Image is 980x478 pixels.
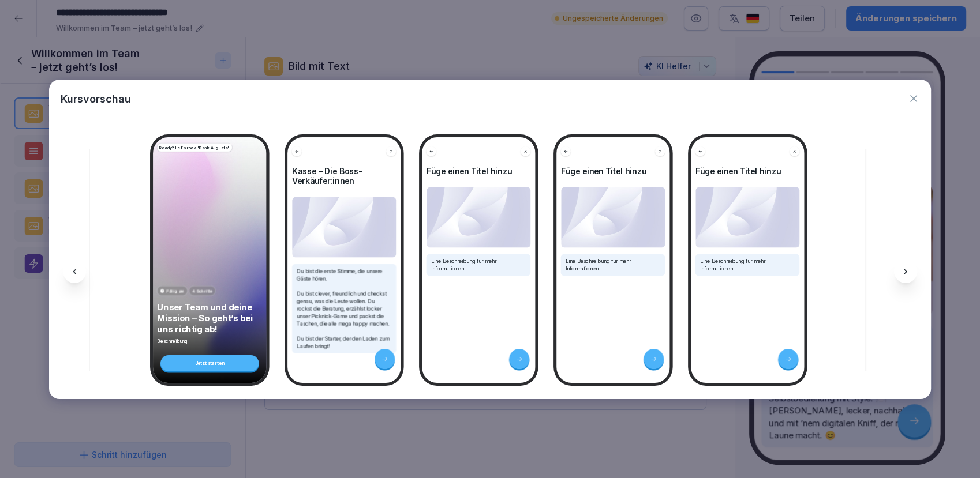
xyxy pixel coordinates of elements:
[159,144,230,150] p: Ready? Let´s rock "Dank Augusta"
[695,166,800,176] h4: Füge einen Titel hinzu
[561,187,665,248] img: Bild und Text Vorschau
[566,257,661,272] p: Eine Beschreibung für mehr Informationen.
[427,187,531,248] img: Bild und Text Vorschau
[292,197,397,258] img: Bild und Text Vorschau
[157,338,263,344] p: Beschreibung
[292,166,397,186] h4: Kasse – Die Boss-Verkäufer:innen
[561,166,665,176] h4: Füge einen Titel hinzu
[61,91,131,107] p: Kursvorschau
[157,302,263,334] p: Unser Team und deine Mission – So geht’s bei uns richtig ab!
[166,288,185,294] p: Fällig am
[431,257,526,272] p: Eine Beschreibung für mehr Informationen.
[160,355,259,371] div: Jetzt starten
[700,257,795,272] p: Eine Beschreibung für mehr Informationen.
[192,288,213,294] p: 4 Schritte
[297,267,392,349] p: Du bist die erste Stimme, die unsere Gäste hören. Du bist clever, freundlich und checkst genau, w...
[427,166,531,176] h4: Füge einen Titel hinzu
[695,187,800,248] img: Bild und Text Vorschau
